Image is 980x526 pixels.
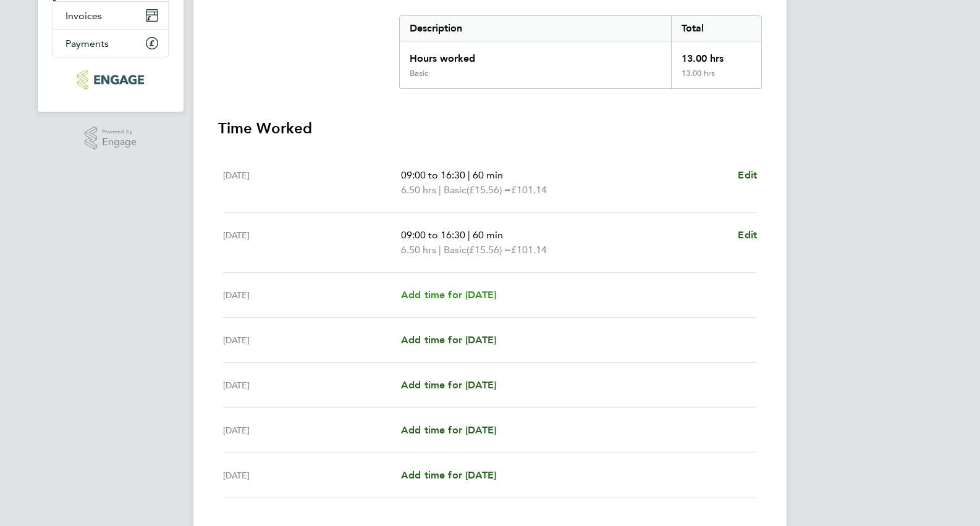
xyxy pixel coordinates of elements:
span: 09:00 to 16:30 [401,229,465,241]
a: Edit [738,168,757,183]
span: 60 min [473,169,503,181]
div: 13.00 hrs [671,41,761,69]
a: Powered byEngage [85,127,137,150]
span: Edit [738,169,757,181]
span: Payments [65,38,109,49]
span: Edit [738,229,757,241]
div: [DATE] [223,168,401,198]
span: Basic [444,183,467,198]
a: Add time for [DATE] [401,468,496,483]
a: Go to home page [53,70,169,90]
a: Add time for [DATE] [401,333,496,348]
div: [DATE] [223,468,401,483]
span: Powered by [102,127,137,137]
span: | [468,229,470,241]
a: Add time for [DATE] [401,288,496,303]
div: [DATE] [223,378,401,393]
span: | [439,244,441,256]
span: £101.14 [511,184,547,196]
a: Invoices [53,2,168,29]
div: Description [400,16,671,41]
span: Engage [102,137,137,148]
span: | [439,184,441,196]
span: Add time for [DATE] [401,289,496,301]
h3: Time Worked [218,119,762,138]
div: Hours worked [400,41,671,69]
a: Edit [738,228,757,243]
span: | [468,169,470,181]
div: 13.00 hrs [671,69,761,88]
span: (£15.56) = [467,244,511,256]
span: Add time for [DATE] [401,424,496,436]
div: Total [671,16,761,41]
div: [DATE] [223,423,401,438]
div: [DATE] [223,288,401,303]
span: Invoices [65,10,102,22]
span: Add time for [DATE] [401,469,496,481]
span: Basic [444,243,467,257]
span: (£15.56) = [467,184,511,196]
span: Add time for [DATE] [401,379,496,391]
div: [DATE] [223,333,401,348]
a: Add time for [DATE] [401,423,496,438]
span: 6.50 hrs [401,184,436,196]
span: £101.14 [511,244,547,256]
span: 6.50 hrs [401,244,436,256]
img: morganhunt-logo-retina.png [77,70,143,90]
span: 09:00 to 16:30 [401,169,465,181]
div: Summary [399,15,762,89]
a: Payments [53,30,168,57]
span: 60 min [473,229,503,241]
div: Basic [410,69,428,78]
a: Add time for [DATE] [401,378,496,393]
span: Add time for [DATE] [401,334,496,346]
div: [DATE] [223,228,401,257]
